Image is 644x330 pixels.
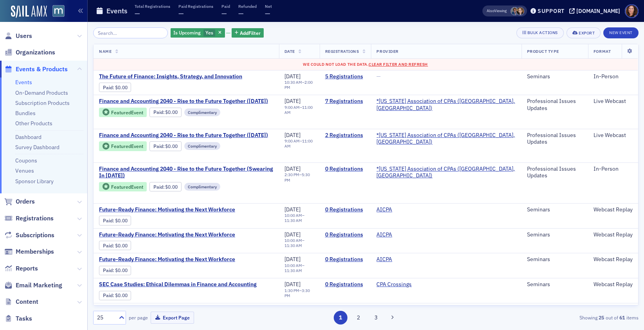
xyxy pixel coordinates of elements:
[135,9,140,18] span: —
[16,298,38,306] span: Content
[284,238,302,243] time: 10:00 AM
[16,264,38,273] span: Reports
[4,264,38,273] a: Reports
[284,263,314,273] div: –
[221,4,230,9] p: Paid
[184,142,220,150] div: Complimentary
[594,73,633,80] div: In-Person
[111,185,143,189] div: Featured Event
[16,247,54,256] span: Memberships
[325,256,366,263] a: 0 Registrations
[527,31,558,35] div: Bulk Actions
[527,98,583,112] div: Professional Issues Updates
[284,79,302,85] time: 10:30 AM
[569,8,623,14] button: [DOMAIN_NAME]
[15,89,68,96] a: On-Demand Products
[284,231,300,238] span: [DATE]
[99,166,273,179] span: Finance and Accounting 2040 - Rise to the Future Together (Swearing In 2025)
[15,157,37,164] a: Coupons
[325,231,366,238] a: 0 Registrations
[115,243,128,249] span: $0.00
[103,292,113,298] a: Paid
[103,218,113,224] a: Paid
[594,98,633,105] div: Live Webcast
[376,98,516,112] span: *Maryland Association of CPAs (Timonium, MD)
[462,314,639,321] div: Showing out of items
[149,141,182,151] div: Paid: 2 - $0
[4,65,68,74] a: Events & Products
[594,166,633,173] div: In-Person
[567,27,601,38] button: Export
[376,73,381,80] span: —
[47,5,65,18] a: View Homepage
[149,182,182,191] div: Paid: 0 - $0
[16,197,35,206] span: Orders
[99,241,131,250] div: Paid: 0 - $0
[103,267,113,273] a: Paid
[516,27,564,38] button: Bulk Actions
[99,291,131,300] div: Paid: 0 - $0
[594,132,633,139] div: Live Webcast
[4,197,35,206] a: Orders
[99,182,147,192] div: Featured Event
[284,288,310,298] time: 3:30 PM
[99,83,131,92] div: Paid: 4 - $0
[99,132,273,139] a: Finance and Accounting 2040 - Rise to the Future Together ([DATE])
[15,178,54,185] a: Sponsor Library
[99,206,235,213] span: Future-Ready Finance: Motivating the Next Workforce
[153,184,163,190] a: Paid
[576,7,620,14] div: [DOMAIN_NAME]
[99,281,257,288] a: SEC Case Studies: Ethical Dilemmas in Finance and Accounting
[284,206,300,213] span: [DATE]
[99,141,147,151] div: Featured Event
[325,281,366,288] a: 0 Registrations
[99,132,268,139] span: Finance and Accounting 2040 - Rise to the Future Together (November 2025)
[325,98,366,105] a: 7 Registrations
[376,206,426,213] span: AICPA
[153,143,165,149] span: :
[11,5,47,18] img: SailAMX
[376,49,398,54] span: Provider
[265,4,272,9] p: Net
[16,281,62,290] span: Email Marketing
[376,281,412,288] a: CPA Crossings
[618,314,626,321] strong: 61
[4,231,54,240] a: Subscriptions
[284,105,313,115] time: 11:00 AM
[153,109,165,115] span: :
[103,218,115,224] span: :
[15,120,52,127] a: Other Products
[527,132,583,146] div: Professional Issues Updates
[16,214,54,223] span: Registrations
[115,85,128,90] span: $0.00
[99,73,242,80] a: The Future of Finance: Insights, Strategy, and Innovation
[487,8,494,13] div: Also
[103,243,115,249] span: :
[99,256,235,263] a: Future-Ready Finance: Motivating the Next Workforce
[376,256,392,263] a: AICPA
[325,206,366,213] a: 0 Registrations
[594,49,611,54] span: Format
[284,172,310,182] time: 5:30 PM
[351,311,365,325] button: 2
[153,143,163,149] a: Paid
[4,281,62,290] a: Email Marketing
[52,5,65,17] img: SailAMX
[597,314,606,321] strong: 25
[376,166,516,179] a: *[US_STATE] Association of CPAs ([GEOGRAPHIC_DATA], [GEOGRAPHIC_DATA])
[15,144,59,151] a: Survey Dashboard
[376,231,426,238] span: AICPA
[284,288,314,298] div: –
[284,138,300,144] time: 9:00 AM
[603,29,639,36] a: New Event
[284,80,314,90] div: –
[284,256,300,263] span: [DATE]
[184,108,220,116] div: Complimentary
[511,7,519,15] span: Chris Dougherty
[103,267,115,273] span: :
[171,28,225,38] div: Yes
[527,73,583,80] div: Seminars
[538,7,565,14] div: Support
